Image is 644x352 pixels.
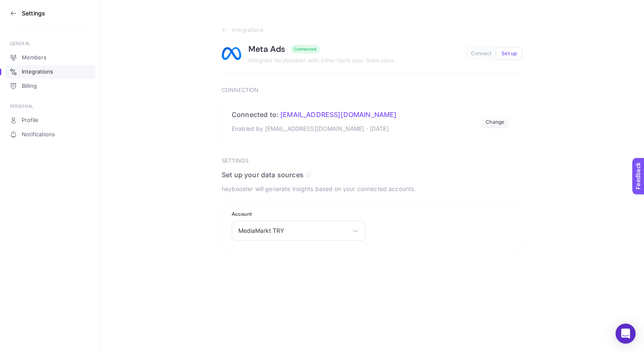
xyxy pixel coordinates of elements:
[22,54,46,61] span: Members
[280,110,396,119] span: [EMAIL_ADDRESS][DOMAIN_NAME]
[22,83,37,89] span: Billing
[248,43,286,54] h1: Meta Ads
[294,46,317,51] div: Connected
[222,158,523,164] h3: Settings
[232,110,397,119] h2: Connected to:
[222,171,304,179] span: Set up your data sources
[222,87,523,94] h3: Connection
[22,117,38,124] span: Profile
[22,10,45,17] h3: Settings
[232,27,264,33] span: Integrations
[5,79,95,93] a: Billing
[480,115,509,129] button: Change
[10,40,90,47] div: GENERAL
[5,3,32,9] span: Feedback
[5,51,95,64] a: Members
[22,131,55,138] span: Notifications
[248,57,395,64] span: Integrate Heybooster with other tools your team uses.
[238,227,349,234] span: MediaMarkt TRY
[471,51,491,57] span: Connect
[5,65,95,79] a: Integrations
[496,48,522,59] button: Set up
[222,27,523,33] a: Integrations
[501,51,517,57] span: Set up
[222,184,523,194] p: heybooster will generate insights based on your connected accounts.
[466,48,496,59] button: Connect
[22,69,53,75] span: Integrations
[5,128,95,141] a: Notifications
[232,124,397,134] p: Enabled by [EMAIL_ADDRESS][DOMAIN_NAME] · [DATE]
[616,324,636,344] div: Open Intercom Messenger
[232,211,365,217] label: Account
[10,103,90,110] div: PERSONAL
[5,114,95,127] a: Profile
